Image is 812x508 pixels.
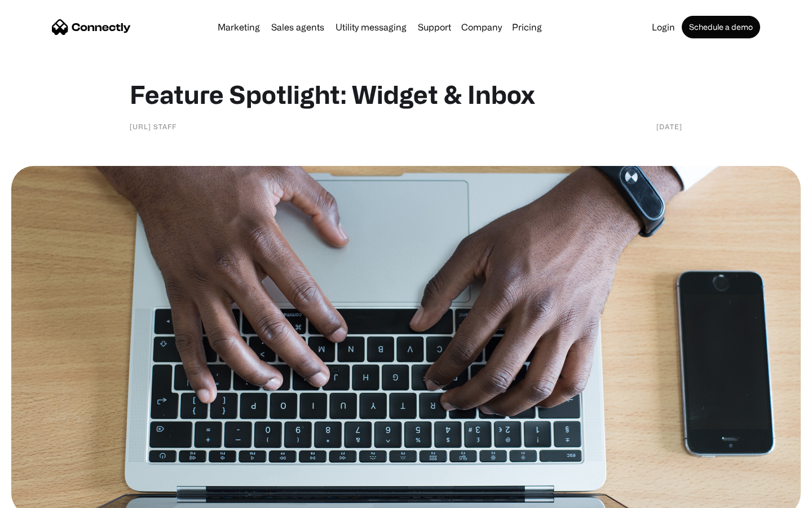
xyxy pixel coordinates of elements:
a: Support [413,23,456,32]
a: Utility messaging [331,23,411,32]
a: Schedule a demo [682,16,760,38]
aside: Language selected: English [11,488,68,504]
h1: Feature Spotlight: Widget & Inbox [130,79,682,110]
a: Pricing [507,23,546,32]
a: Marketing [213,23,264,32]
a: Login [647,23,679,32]
ul: Language list [23,488,68,504]
div: [DATE] [656,121,682,132]
div: [URL] staff [130,121,176,132]
div: Company [461,19,502,35]
a: Sales agents [267,23,329,32]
